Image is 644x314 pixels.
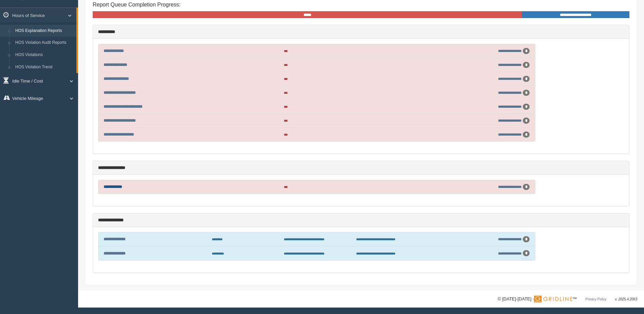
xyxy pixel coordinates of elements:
a: HOS Violations [12,49,76,61]
img: Gridline [534,296,572,302]
div: © [DATE]-[DATE] - ™ [498,296,637,303]
a: HOS Explanation Reports [12,25,76,37]
a: HOS Violation Trend [12,61,76,73]
h4: Report Queue Completion Progress: [93,2,629,8]
a: Privacy Policy [585,297,606,301]
a: HOS Violation Audit Reports [12,37,76,49]
span: v. 2025.4.2063 [615,297,637,301]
